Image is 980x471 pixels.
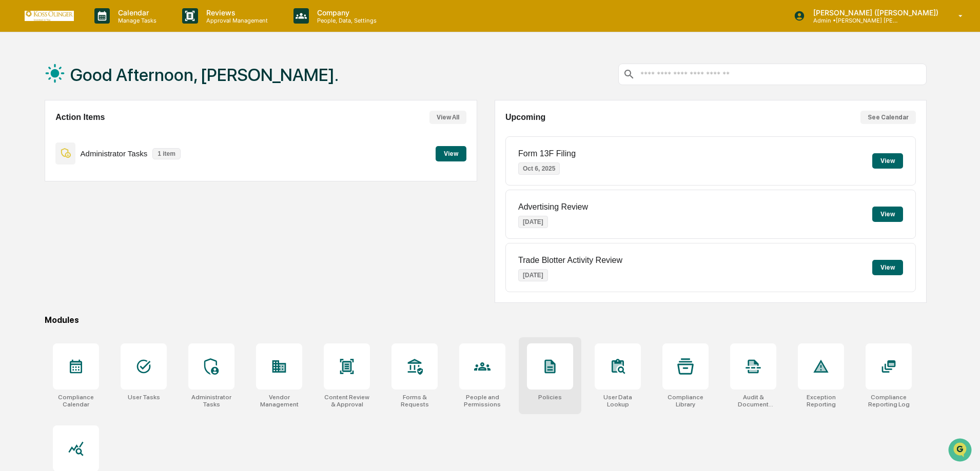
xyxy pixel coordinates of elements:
p: How can we help? [10,22,187,38]
span: • [85,167,89,175]
iframe: Open customer support [947,437,975,465]
p: Reviews [198,8,273,17]
span: [DATE] [91,139,112,148]
div: User Data Lookup [595,394,641,408]
div: 🗄️ [74,211,83,219]
div: Vendor Management [256,394,302,408]
img: 1746055101610-c473b297-6a78-478c-a979-82029cc54cd1 [21,140,29,148]
div: Modules [45,315,927,325]
p: [DATE] [518,269,548,281]
button: See all [159,112,187,124]
div: User Tasks [128,394,160,401]
button: View [436,146,466,161]
span: Attestations [85,210,127,220]
div: People and Permissions [459,394,505,408]
img: Jack Rasmussen [10,130,27,146]
h2: Upcoming [505,113,545,122]
span: Data Lookup [21,229,65,239]
p: Company [309,8,382,17]
a: 🖐️Preclearance [6,206,70,224]
p: 1 item [152,148,181,159]
img: 6558925923028_b42adfe598fdc8269267_72.jpg [22,78,40,97]
button: View All [429,111,466,124]
div: Compliance Reporting Log [866,394,912,408]
img: logo [25,11,74,21]
button: View [872,207,903,222]
div: Compliance Library [662,394,709,408]
h2: Action Items [55,113,105,122]
div: Administrator Tasks [188,394,234,408]
button: View [872,260,903,275]
span: [PERSON_NAME] [32,167,83,175]
a: 🗄️Attestations [70,206,131,224]
span: • [85,139,89,148]
div: 🖐️ [10,211,18,219]
span: [DATE] [91,167,112,175]
span: Preclearance [21,210,66,220]
img: 1746055101610-c473b297-6a78-478c-a979-82029cc54cd1 [10,78,29,97]
p: Form 13F Filing [518,149,576,158]
p: People, Data, Settings [309,17,382,24]
div: Content Review & Approval [324,394,370,408]
p: Advertising Review [518,202,588,212]
button: Start new chat [174,81,187,94]
div: Exception Reporting [798,394,844,408]
div: 🔎 [10,230,18,238]
p: [PERSON_NAME] ([PERSON_NAME]) [805,8,944,17]
h1: Good Afternoon, [PERSON_NAME]. [70,65,339,85]
button: View [872,153,903,169]
p: Oct 6, 2025 [518,162,560,175]
span: [PERSON_NAME] [32,139,83,148]
a: 🔎Data Lookup [6,225,69,243]
p: Administrator Tasks [81,149,148,158]
p: Approval Management [198,17,273,24]
a: Powered byPylon [72,254,124,262]
div: Past conversations [10,114,69,122]
p: Calendar [110,8,162,17]
p: Admin • [PERSON_NAME] [PERSON_NAME] Consulting, LLC [805,17,900,24]
p: Manage Tasks [110,17,162,24]
img: Jessica Sacks [10,157,27,174]
div: We're available if you need us! [46,89,141,97]
p: [DATE] [518,216,548,228]
button: See Calendar [860,111,916,124]
p: Trade Blotter Activity Review [518,256,622,265]
div: Start new chat [46,78,168,89]
div: Audit & Document Logs [730,394,776,408]
div: Compliance Calendar [53,394,99,408]
span: Pylon [102,254,124,262]
div: Forms & Requests [391,394,438,408]
a: View [436,148,466,158]
div: Policies [538,394,562,401]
